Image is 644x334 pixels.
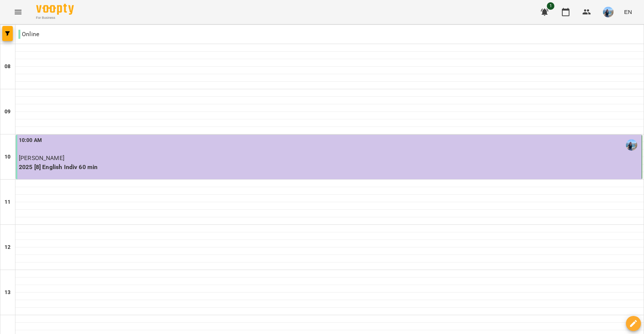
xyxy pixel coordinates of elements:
[621,5,635,19] button: EN
[5,198,11,206] h6: 11
[19,136,42,145] label: 10:00 AM
[9,3,27,21] button: Menu
[5,108,11,116] h6: 09
[624,8,632,16] span: EN
[603,7,613,17] img: 8b0d75930c4dba3d36228cba45c651ae.jpg
[5,153,11,161] h6: 10
[36,15,74,20] span: For Business
[18,30,39,39] p: Online
[36,4,74,15] img: Voopty Logo
[626,139,637,151] img: Ковальовська Анастасія Вячеславівна (а)
[5,63,11,71] h6: 08
[5,288,11,297] h6: 13
[5,243,11,252] h6: 12
[19,163,640,172] p: 2025 [8] English Indiv 60 min
[19,154,64,162] span: [PERSON_NAME]
[547,2,554,10] span: 1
